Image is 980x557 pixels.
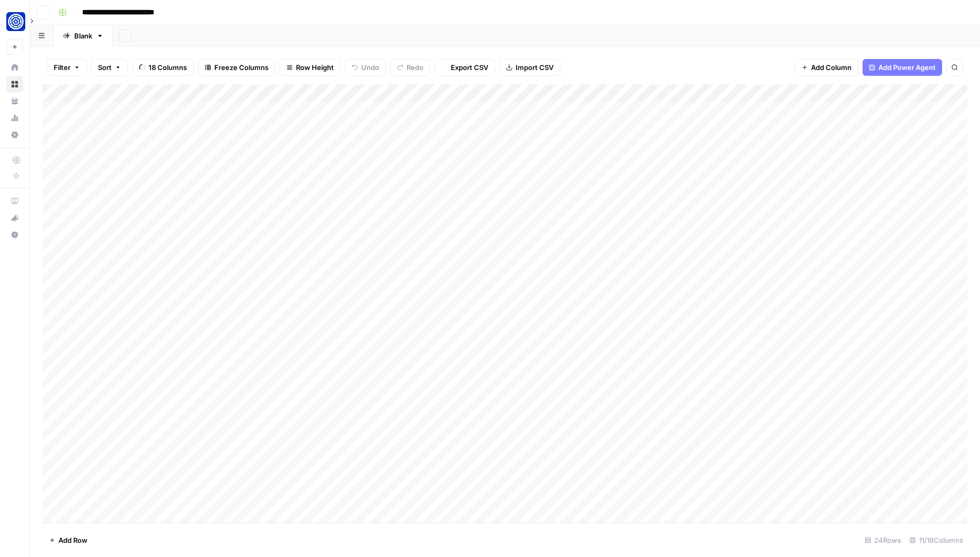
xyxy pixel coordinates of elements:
[6,126,23,143] a: Settings
[43,532,94,549] button: Add Row
[499,59,560,76] button: Import CSV
[6,110,23,126] a: Usage
[878,62,936,73] span: Add Power Agent
[860,532,905,549] div: 24 Rows
[516,62,553,73] span: Import CSV
[407,62,423,73] span: Redo
[6,76,23,93] a: Browse
[47,59,87,76] button: Filter
[905,532,967,549] div: 11/18 Columns
[6,12,25,31] img: Fundwell Logo
[91,59,128,76] button: Sort
[149,62,187,73] span: 18 Columns
[7,210,23,226] div: What's new?
[54,62,71,73] span: Filter
[6,8,23,35] button: Workspace: Fundwell
[6,93,23,110] a: Your Data
[6,210,23,226] button: What's new?
[6,226,23,243] button: Help + Support
[361,62,379,73] span: Undo
[390,59,430,76] button: Redo
[863,59,942,76] button: Add Power Agent
[74,31,92,41] div: Blank
[132,59,194,76] button: 18 Columns
[198,59,275,76] button: Freeze Columns
[434,59,495,76] button: Export CSV
[795,59,858,76] button: Add Column
[6,59,23,76] a: Home
[296,62,334,73] span: Row Height
[214,62,269,73] span: Freeze Columns
[451,62,488,73] span: Export CSV
[58,535,87,545] span: Add Row
[345,59,386,76] button: Undo
[280,59,341,76] button: Row Height
[811,62,852,73] span: Add Column
[98,62,112,73] span: Sort
[6,193,23,210] a: AirOps Academy
[54,25,113,46] a: Blank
